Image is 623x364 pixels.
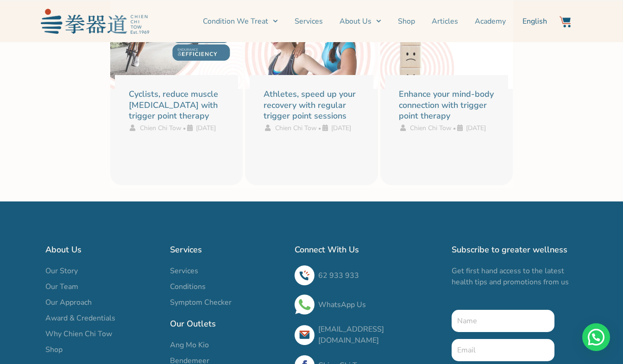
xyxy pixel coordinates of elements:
a: Award & Credentials [45,313,161,324]
span: Our Team [45,281,78,292]
span: Shop [45,344,63,355]
h2: Subscribe to greater wellness [452,243,578,256]
span: Symptom Checker [170,297,232,308]
h2: Connect With Us [295,243,442,256]
a: Symptom Checker [170,297,285,308]
span: Conditions [170,281,206,292]
a: Services [170,265,285,276]
span: English [522,16,547,27]
span: Services [170,265,198,276]
h2: About Us [45,243,161,256]
a: WhatsApp Us [318,300,366,310]
img: Website Icon-03 [560,16,571,27]
a: Ang Mo Kio [170,339,285,351]
a: [EMAIL_ADDRESS][DOMAIN_NAME] [318,324,384,345]
input: Email [452,339,555,361]
h2: Our Outlets [170,317,285,330]
a: Why Chien Chi Tow [45,328,161,339]
a: Our Story [45,265,161,276]
span: Ang Mo Kio [170,339,209,351]
a: Conditions [170,281,285,292]
a: Shop [45,344,161,355]
span: Our Approach [45,297,92,308]
span: Award & Credentials [45,313,115,324]
a: 62 933 933 [318,270,359,281]
a: Our Team [45,281,161,292]
span: Why Chien Chi Tow [45,328,112,339]
p: Get first hand access to the latest health tips and promotions from us [452,265,578,288]
h2: Services [170,243,285,256]
a: Our Approach [45,297,161,308]
span: Our Story [45,265,78,276]
input: Name [452,310,555,332]
a: English [522,10,547,33]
